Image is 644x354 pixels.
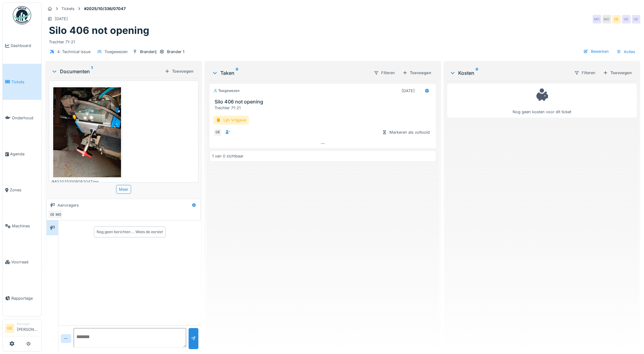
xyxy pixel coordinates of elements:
[116,185,131,194] div: Meer
[380,128,432,136] div: Markeren als voltooid
[602,15,611,23] div: MO
[10,151,39,157] span: Agenda
[12,115,39,121] span: Onderhoud
[13,6,31,24] img: Badge_color-CXgf-gQk.svg
[17,322,39,335] li: [PERSON_NAME]
[581,47,611,56] div: Bewerken
[213,116,249,125] div: Lijn Vrijgave
[236,69,238,77] sup: 0
[3,208,41,244] a: Machines
[622,15,631,23] div: GE
[3,64,41,100] a: Tickets
[215,99,433,105] h3: Silo 406 not opening
[54,210,63,219] div: MO
[49,37,637,45] div: Trechter 71-21
[3,100,41,136] a: Onderhoud
[11,43,39,49] span: Dashboard
[612,15,621,23] div: GE
[11,259,39,265] span: Voorraad
[5,324,14,333] li: GE
[57,202,79,208] div: Aanvragers
[52,179,123,185] div: IMG20251008082047.jpg
[10,187,39,193] span: Zones
[140,49,156,55] div: Branderij
[3,28,41,64] a: Dashboard
[601,69,634,77] div: Toevoegen
[105,49,128,55] div: Toegewezen
[61,6,75,12] div: Tickets
[3,172,41,208] a: Zones
[593,15,601,23] div: MO
[11,295,39,301] span: Rapportage
[614,47,638,56] div: Acties
[17,322,39,326] div: Manager
[11,79,39,85] span: Tickets
[82,6,128,12] strong: #2025/10/336/07047
[213,128,222,137] div: GE
[400,69,434,77] div: Toevoegen
[215,105,433,111] div: Trechter 71-21
[3,244,41,280] a: Voorraad
[162,67,196,75] div: Toevoegen
[213,88,240,93] div: Toegewezen
[402,88,415,94] div: [DATE]
[91,68,93,75] sup: 1
[51,68,162,75] div: Documenten
[212,153,244,159] div: 1 van 0 zichtbaar
[450,69,569,77] div: Kosten
[371,68,398,77] div: Filteren
[632,15,640,23] div: GE
[3,136,41,172] a: Agenda
[57,49,90,55] div: 4. Technical issue
[55,16,68,22] div: [DATE]
[49,25,149,36] h1: Silo 406 not opening
[3,280,41,316] a: Rapportage
[572,68,598,77] div: Filteren
[476,69,478,77] sup: 0
[212,69,369,77] div: Taken
[5,322,39,336] a: GE Manager[PERSON_NAME]
[48,210,57,219] div: GE
[12,223,39,229] span: Machines
[53,87,121,177] img: ms580icp2jaw3e2nvv9srp2uaexq
[97,229,163,235] div: Nog geen berichten … Wees de eerste!
[451,86,633,115] div: Nog geen kosten voor dit ticket
[167,49,184,55] div: Brander 1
